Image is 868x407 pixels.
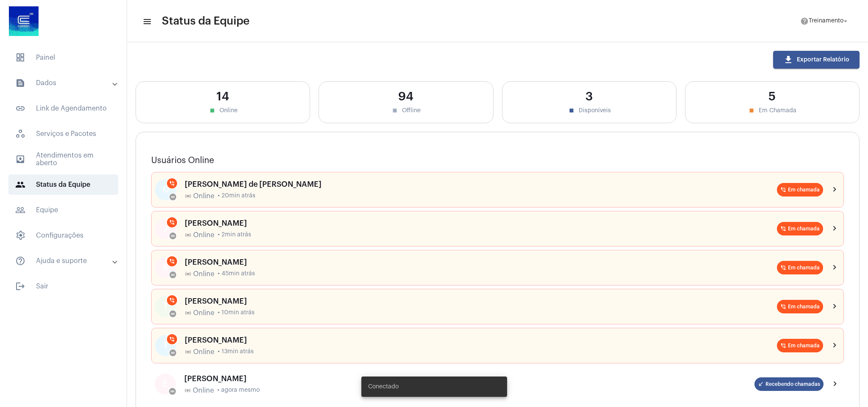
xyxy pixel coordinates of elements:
div: [PERSON_NAME] [185,336,777,344]
span: Atendimentos em aberto [8,149,118,169]
span: sidenav icon [15,129,25,139]
span: Exportar Relatório [783,57,849,63]
span: Online [193,387,214,394]
button: Exportar Relatório [773,51,860,69]
div: T [155,335,176,356]
mat-icon: phone_in_talk [780,187,786,193]
span: Painel [8,47,118,68]
span: Status da Equipe [8,174,118,195]
mat-icon: sidenav icon [15,281,25,291]
span: Link de Agendamento [8,98,118,119]
div: [PERSON_NAME] [185,297,777,305]
span: Online [193,348,214,356]
div: Em Chamada [694,107,851,114]
span: sidenav icon [15,230,25,241]
div: [PERSON_NAME] [185,219,777,227]
mat-expansion-panel-header: sidenav iconDados [5,73,127,93]
span: Serviços e Pacotes [8,124,118,144]
mat-icon: chevron_right [830,341,840,351]
mat-icon: stop [391,107,399,114]
span: Online [193,192,214,200]
mat-chip: Recebendo chamadas [754,377,824,391]
mat-icon: call_received [758,381,764,387]
span: Sair [8,276,118,296]
mat-icon: online_prediction [185,193,191,199]
mat-icon: sidenav icon [15,205,25,215]
span: sidenav icon [15,53,25,63]
mat-icon: online_prediction [171,195,175,199]
mat-icon: phone_in_talk [169,297,175,303]
mat-icon: stop [208,107,216,114]
div: [PERSON_NAME] [185,258,777,266]
mat-icon: online_prediction [185,232,191,238]
div: T [155,296,176,317]
mat-icon: sidenav icon [15,154,25,164]
div: 3 [511,90,668,103]
mat-icon: sidenav icon [15,103,25,114]
span: • 2min atrás [218,232,251,238]
mat-icon: online_prediction [185,271,191,277]
div: 5 [694,90,851,103]
mat-icon: online_prediction [171,234,175,238]
div: [PERSON_NAME] [184,374,754,383]
mat-icon: online_prediction [184,387,191,394]
h3: Usuários Online [151,156,844,165]
mat-icon: sidenav icon [15,256,25,266]
mat-icon: phone_in_talk [169,258,175,264]
mat-panel-title: Ajuda e suporte [15,256,113,266]
button: Treinamento [795,13,854,30]
mat-icon: online_prediction [171,312,175,316]
div: 14 [144,90,301,103]
mat-icon: chevron_right [830,379,840,389]
mat-icon: phone_in_talk [169,336,175,342]
mat-icon: online_prediction [185,349,191,355]
span: Online [193,309,214,317]
mat-icon: phone_in_talk [780,265,786,271]
mat-icon: chevron_right [830,224,840,234]
mat-icon: arrow_drop_down [842,17,849,25]
mat-icon: online_prediction [171,273,175,277]
mat-chip: Em chamada [777,300,823,313]
mat-icon: phone_in_talk [169,219,175,225]
mat-icon: chevron_right [830,263,840,273]
mat-icon: stop [568,107,575,114]
mat-icon: chevron_right [830,185,840,195]
span: Treinamento [809,18,843,24]
div: J [155,218,176,239]
mat-icon: chevron_right [830,302,840,312]
div: Disponíveis [511,107,668,114]
mat-icon: stop [748,107,755,114]
mat-icon: help [800,17,809,25]
div: Offline [327,107,484,114]
mat-chip: Em chamada [777,261,823,274]
div: G [155,179,176,200]
mat-icon: online_prediction [185,310,191,316]
mat-icon: online_prediction [171,351,175,355]
mat-icon: sidenav icon [15,78,25,88]
mat-icon: download [783,55,793,65]
span: • 10min atrás [218,310,255,316]
div: Online [144,107,301,114]
span: Online [193,231,214,239]
mat-icon: phone_in_talk [780,343,786,349]
mat-chip: Em chamada [777,183,823,197]
div: 94 [327,90,484,103]
mat-icon: online_prediction [170,389,175,393]
span: Online [193,270,214,278]
div: E [155,374,176,395]
span: • agora mesmo [217,387,260,393]
img: d4669ae0-8c07-2337-4f67-34b0df7f5ae4.jpeg [7,4,41,38]
span: Configurações [8,225,118,246]
mat-icon: phone_in_talk [169,180,175,186]
mat-chip: Em chamada [777,222,823,235]
mat-icon: phone_in_talk [780,226,786,232]
mat-icon: phone_in_talk [780,304,786,310]
mat-icon: sidenav icon [142,17,151,27]
span: • 13min atrás [218,349,254,355]
div: [PERSON_NAME] de [PERSON_NAME] [185,180,777,188]
div: K [155,257,176,278]
span: • 20min atrás [218,193,255,199]
span: Equipe [8,200,118,220]
mat-expansion-panel-header: sidenav iconAjuda e suporte [5,251,127,271]
mat-icon: sidenav icon [15,180,25,190]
